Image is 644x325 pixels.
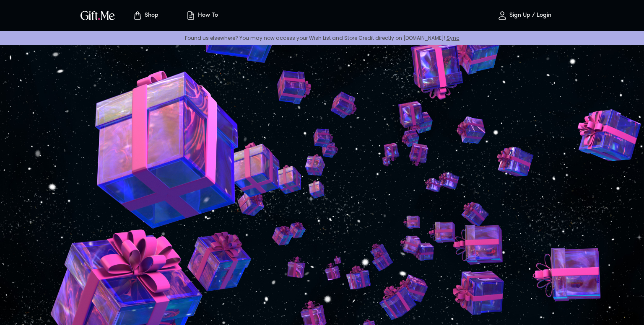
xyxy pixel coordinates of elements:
[78,10,117,21] button: GiftMe Logo
[196,12,218,19] p: How To
[7,34,637,41] p: Found us elsewhere? You may now access your Wish List and Store Credit directly on [DOMAIN_NAME]!
[507,12,551,19] p: Sign Up / Login
[186,10,196,21] img: how-to.svg
[122,2,169,29] button: Store page
[482,2,566,29] button: Sign Up / Login
[79,9,117,21] img: GiftMe Logo
[179,2,225,29] button: How To
[143,12,158,19] p: Shop
[447,34,460,41] a: Sync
